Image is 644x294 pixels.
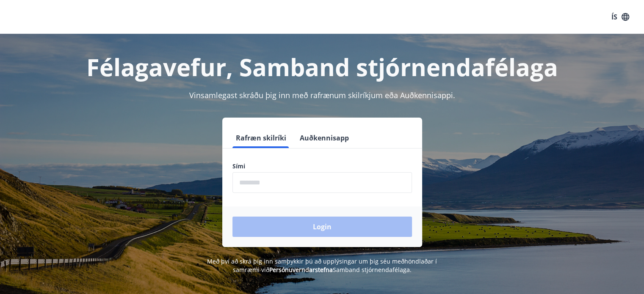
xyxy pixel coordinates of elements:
[207,257,437,274] span: Með því að skrá þig inn samþykkir þú að upplýsingar um þig séu meðhöndlaðar í samræmi við Samband...
[269,266,333,274] a: Persónuverndarstefna
[232,162,412,170] label: Sími
[607,9,634,25] button: ÍS
[232,128,290,148] button: Rafræn skilríki
[189,90,455,100] span: Vinsamlegast skráðu þig inn með rafrænum skilríkjum eða Auðkennisappi.
[28,51,617,83] h1: Félagavefur, Samband stjórnendafélaga
[296,128,352,148] button: Auðkennisapp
